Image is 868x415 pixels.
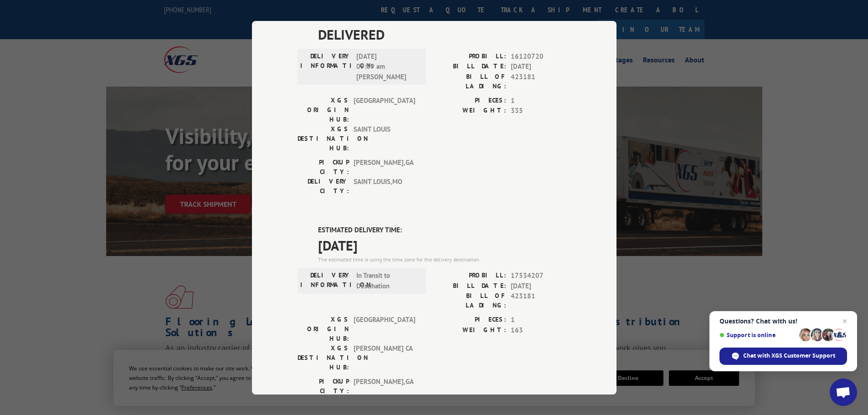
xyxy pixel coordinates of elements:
[298,124,349,153] label: XGS DESTINATION HUB:
[434,291,506,310] label: BILL OF LADING:
[354,124,415,153] span: SAINT LOUIS
[719,318,847,325] span: Questions? Chat with us!
[354,95,415,124] span: [GEOGRAPHIC_DATA]
[298,377,349,396] label: PICKUP CITY:
[434,315,506,325] label: PIECES:
[318,256,571,264] div: The estimated time is using the time zone for the delivery destination.
[434,106,506,116] label: WEIGHT:
[511,281,571,291] span: [DATE]
[743,352,835,360] span: Chat with XGS Customer Support
[298,157,349,176] label: PICKUP CITY:
[511,95,571,106] span: 1
[719,332,796,338] span: Support is online
[356,271,418,291] span: In Transit to Destination
[830,379,857,406] a: Open chat
[354,377,415,396] span: [PERSON_NAME] , GA
[318,225,571,235] label: ESTIMATED DELIVERY TIME:
[354,315,415,343] span: [GEOGRAPHIC_DATA]
[354,343,415,372] span: [PERSON_NAME] CA
[354,176,415,195] span: SAINT LOUIS , MO
[434,72,506,91] label: BILL OF LADING:
[511,61,571,72] span: [DATE]
[434,325,506,335] label: WEIGHT:
[511,106,571,116] span: 335
[434,281,506,291] label: BILL DATE:
[298,343,349,372] label: XGS DESTINATION HUB:
[511,271,571,281] span: 17534207
[434,271,506,281] label: PROBILL:
[511,325,571,335] span: 163
[354,157,415,176] span: [PERSON_NAME] , GA
[434,51,506,61] label: PROBILL:
[318,235,571,256] span: [DATE]
[298,95,349,124] label: XGS ORIGIN HUB:
[511,291,571,310] span: 423181
[511,315,571,325] span: 1
[511,72,571,91] span: 423181
[434,95,506,106] label: PIECES:
[356,51,418,82] span: [DATE] 09:09 am [PERSON_NAME]
[719,348,847,365] span: Chat with XGS Customer Support
[298,176,349,195] label: DELIVERY CITY:
[511,51,571,61] span: 16120720
[434,61,506,72] label: BILL DATE:
[300,271,352,291] label: DELIVERY INFORMATION:
[300,51,352,82] label: DELIVERY INFORMATION:
[318,24,571,44] span: DELIVERED
[298,315,349,343] label: XGS ORIGIN HUB:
